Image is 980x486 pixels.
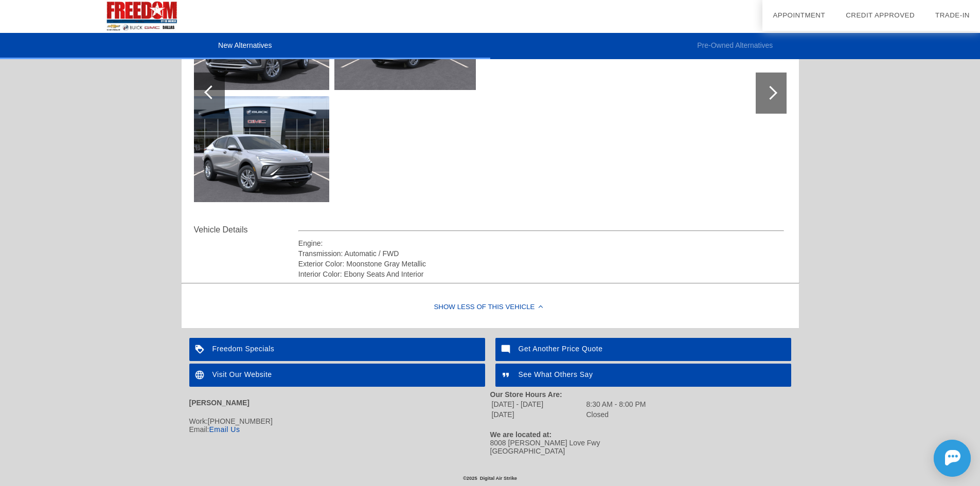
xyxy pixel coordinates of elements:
div: Work: [189,417,490,425]
a: Email Us [209,425,240,434]
img: ic_loyalty_white_24dp_2x.png [189,338,212,361]
a: See What Others Say [495,364,791,387]
iframe: Chat Assistance [887,430,980,486]
strong: Our Store Hours Are: [490,390,562,399]
a: Freedom Specials [189,338,485,361]
td: 8:30 AM - 8:00 PM [586,400,647,409]
td: [DATE] - [DATE] [491,400,585,409]
a: Trade-In [935,11,970,19]
div: Engine: [298,238,785,248]
div: Interior Color: Ebony Seats And Interior [298,269,785,279]
a: Credit Approved [846,11,915,19]
img: 31.jpg [188,96,329,202]
a: Appointment [773,11,825,19]
span: [PHONE_NUMBER] [208,417,273,425]
strong: [PERSON_NAME] [189,399,250,407]
div: Vehicle Details [194,224,298,236]
td: Closed [586,410,647,419]
div: Exterior Color: Moonstone Gray Metallic [298,259,785,269]
div: Email: [189,425,490,434]
img: ic_mode_comment_white_24dp_2x.png [495,338,519,361]
div: 8008 [PERSON_NAME] Love Fwy [GEOGRAPHIC_DATA] [490,439,791,455]
strong: We are located at: [490,430,552,439]
a: Get Another Price Quote [495,338,791,361]
div: Show Less of this Vehicle [182,287,799,328]
img: ic_language_white_24dp_2x.png [189,364,212,387]
a: Visit Our Website [189,364,485,387]
div: Transmission: Automatic / FWD [298,248,785,259]
td: [DATE] [491,410,585,419]
img: ic_format_quote_white_24dp_2x.png [495,364,519,387]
